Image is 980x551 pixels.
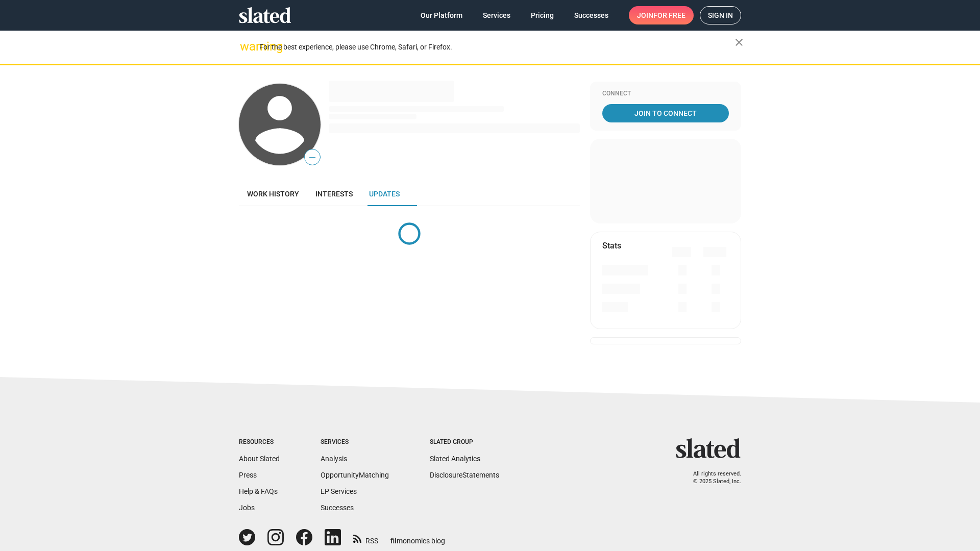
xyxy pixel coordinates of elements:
mat-icon: warning [240,40,252,53]
a: Services [475,6,519,24]
a: Successes [566,6,617,24]
span: Successes [574,6,608,24]
span: Updates [369,190,400,198]
a: Help & FAQs [239,487,278,495]
div: Services [321,438,389,446]
div: Slated Group [430,438,499,446]
a: RSS [353,530,378,546]
a: Updates [361,182,408,206]
mat-icon: close [733,36,745,48]
a: Our Platform [412,6,471,24]
div: Resources [239,438,280,446]
span: Our Platform [421,6,462,24]
a: Successes [321,504,354,512]
span: Sign in [708,7,733,24]
a: Work history [239,182,307,206]
a: Analysis [321,455,347,463]
a: About Slated [239,455,280,463]
a: Join To Connect [602,104,729,122]
span: Services [483,6,510,24]
a: Interests [307,182,361,206]
span: Join [637,6,685,24]
a: DisclosureStatements [430,471,499,479]
a: Press [239,471,257,479]
span: Interests [315,190,353,198]
span: film [390,537,403,545]
a: OpportunityMatching [321,471,389,479]
p: All rights reserved. © 2025 Slated, Inc. [682,470,741,485]
span: — [305,151,320,164]
div: For the best experience, please use Chrome, Safari, or Firefox. [259,40,735,54]
a: Jobs [239,504,255,512]
span: Pricing [531,6,554,24]
mat-card-title: Stats [602,240,621,251]
span: Work history [247,190,299,198]
a: filmonomics blog [390,528,445,546]
a: EP Services [321,487,357,495]
a: Joinfor free [629,6,694,24]
span: Join To Connect [604,104,727,122]
a: Sign in [700,6,741,24]
a: Slated Analytics [430,455,480,463]
div: Connect [602,90,729,98]
a: Pricing [523,6,562,24]
span: for free [653,6,685,24]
